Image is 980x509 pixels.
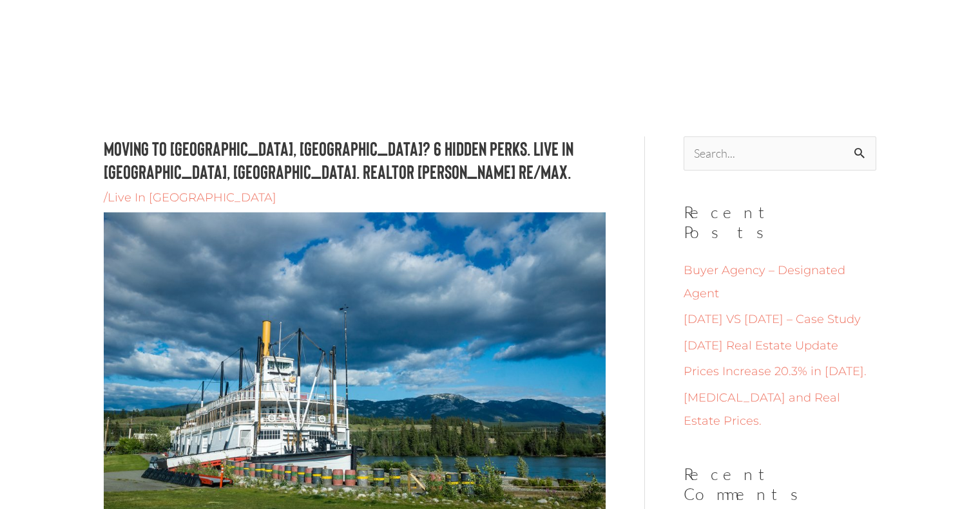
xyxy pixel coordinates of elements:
[104,189,606,206] div: /
[108,190,276,205] a: Live In [GEOGRAPHIC_DATA]
[684,259,876,432] nav: Recent Posts
[104,136,606,183] h1: Moving to [GEOGRAPHIC_DATA], [GEOGRAPHIC_DATA]? 6 Hidden Perks. Live in [GEOGRAPHIC_DATA], [GEOGR...
[684,338,838,353] a: [DATE] Real Estate Update
[684,465,876,504] h2: Recent Comments
[847,136,876,174] input: Search
[684,364,867,378] a: Prices Increase 20.3% in [DATE].
[684,263,845,301] a: Buyer Agency – Designated Agent
[684,391,840,428] a: [MEDICAL_DATA] and Real Estate Prices.
[684,203,876,243] h2: Recent Posts
[684,312,861,326] a: [DATE] VS [DATE] – Case Study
